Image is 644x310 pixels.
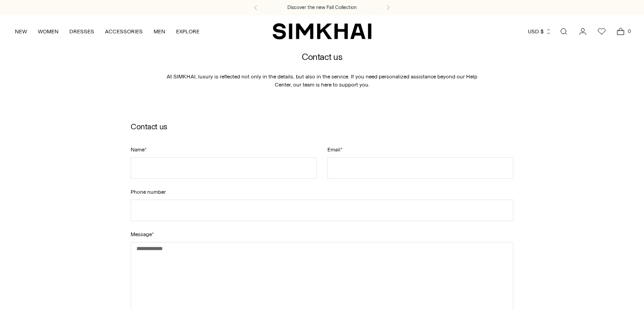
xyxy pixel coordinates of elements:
a: EXPLORE [176,22,200,41]
h2: Contact us [131,122,513,131]
a: ACCESSORIES [105,22,143,41]
label: Name [131,146,317,154]
a: Discover the new Fall Collection [287,4,357,11]
a: Wishlist [593,23,611,41]
a: Open cart modal [612,23,630,41]
p: At SIMKHAI, luxury is reflected not only in the details, but also in the service. If you need per... [164,73,480,113]
label: Message [131,230,513,238]
label: Phone number [131,188,513,196]
a: DRESSES [69,22,94,41]
a: MEN [154,22,165,41]
h2: Contact us [164,52,480,62]
a: Go to the account page [574,23,592,41]
span: 0 [625,27,633,35]
label: Email [327,146,513,154]
button: USD $ [528,22,552,41]
a: NEW [15,22,27,41]
a: Open search modal [555,23,573,41]
a: WOMEN [38,22,59,41]
a: SIMKHAI [272,23,372,40]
